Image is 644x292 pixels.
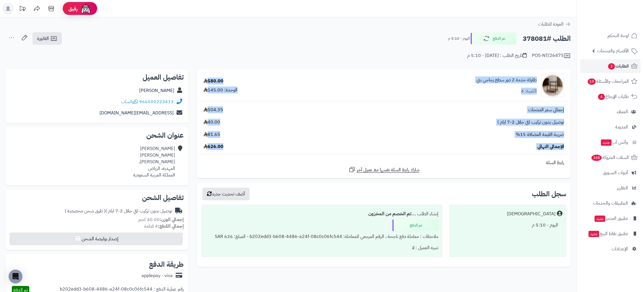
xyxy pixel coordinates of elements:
a: [PERSON_NAME] [139,87,174,94]
span: وآتس آب [600,138,628,146]
span: المدونة [615,123,628,131]
img: 1756035167-1-90x90.jpg [541,74,564,97]
span: 348 [591,155,602,161]
span: المراجعات والأسئلة [587,77,629,85]
span: جديد [601,139,612,146]
img: ai-face.png [80,3,91,14]
span: شارك رابط السلة نفسها مع عميل آخر [357,167,419,173]
h2: تفاصيل العميل [10,74,184,81]
div: توصيل بدون تركيب (في خلال 2-7 ايام ) [65,208,172,214]
h2: عنوان الشحن [10,132,184,139]
a: السلات المتروكة348 [580,151,641,164]
span: 40.00 [204,119,220,126]
div: تنبيه العميل : لا [205,242,438,253]
a: التقارير [580,181,641,195]
div: رابط السلة [199,160,568,166]
span: السلات المتروكة [591,153,629,162]
div: الوحدة: 145.00 [204,87,237,93]
div: Open Intercom Messenger [9,270,22,283]
small: 4 قطعة [144,223,184,230]
div: ملاحظات : معاملة دفع ناجحة ، الرقم المرجعي للمعاملة: b202edd3-b608-4486-a24f-08c0c06fc544 - المبل... [205,231,438,242]
a: واتساب [121,98,138,105]
a: المراجعات والأسئلة19 [580,74,641,88]
h2: تفاصيل الشحن [10,194,184,201]
button: إصدار بوليصة الشحن [9,233,183,245]
div: applepay - visa [141,272,173,279]
div: 580.00 [204,78,223,84]
span: التقارير [617,184,628,192]
a: الطلبات2 [580,59,641,73]
span: الفاتورة [37,35,49,42]
span: التطبيقات والخدمات [593,199,628,207]
span: الإعدادات [612,245,628,253]
span: الأقسام والمنتجات [597,47,629,55]
b: تم الخصم من المخزون [368,210,411,217]
span: 81.65 [204,131,220,138]
a: الإعدادات [580,242,641,256]
span: العودة للطلبات [538,21,563,28]
span: جديد [595,216,605,222]
a: التطبيقات والخدمات [580,196,641,210]
span: ( طرق شحن مخصصة ) [65,208,106,214]
a: تطبيق نقاط البيعجديد [580,227,641,241]
span: توصيل بدون تركيب (في خلال 2-7 ايام ) [497,119,564,126]
span: 504.35 [204,107,223,113]
span: العملاء [617,108,628,116]
button: تم الدفع [471,32,517,45]
span: 2 [608,63,615,70]
a: تحديثات المنصة [15,3,30,16]
span: الطلبات [607,62,629,70]
span: رفيق [68,5,78,12]
span: أدوات التسويق [603,169,628,177]
div: إنشاء الطلب .... [205,208,438,220]
a: طلبات الإرجاع4 [580,90,641,103]
a: لوحة التحكم [580,29,641,43]
span: 19 [588,78,596,85]
a: طاولة خدمة 2 دور سطح زجاجي بني [476,77,537,83]
span: تطبيق نقاط البيع [588,230,628,238]
a: العملاء [580,105,641,119]
div: تاريخ الطلب : [DATE] - 5:10 م [467,52,527,59]
button: أضف تحديث جديد [202,188,250,200]
a: العودة للطلبات [538,21,571,28]
h3: سجل الطلب [532,191,566,197]
a: 966500223433 [139,98,174,105]
div: [DEMOGRAPHIC_DATA] [507,211,555,217]
h2: الطلب #378081 [523,33,571,45]
span: جديد [589,231,599,237]
span: ضريبة القيمة المضافة 15% [516,131,564,138]
div: تم الدفع [392,220,438,231]
a: المدونة [580,120,641,134]
strong: إجمالي الوزن: [160,216,184,223]
a: تطبيق المتجرجديد [580,212,641,225]
strong: إجمالي القطع: [158,223,184,230]
div: POS-NT/26475 [532,52,571,59]
span: طلبات الإرجاع [597,93,629,101]
a: شارك رابط السلة نفسها مع عميل آخر [348,166,419,173]
span: لوحة التحكم [607,32,629,40]
small: اليوم - 5:10 م [448,36,470,41]
a: [EMAIL_ADDRESS][DOMAIN_NAME] [99,109,174,116]
a: وآتس آبجديد [580,135,641,149]
h2: طريقة الدفع [149,261,184,268]
span: تطبيق المتجر [594,214,628,222]
small: 40.00 كجم [138,216,184,223]
div: الكمية: 4 [521,88,537,95]
a: الفاتورة [32,32,62,45]
div: اليوم - 5:10 م [453,220,562,231]
span: إجمالي سعر المنتجات [528,107,564,113]
span: الإجمالي النهائي [537,143,564,150]
div: [PERSON_NAME] [PERSON_NAME] [PERSON_NAME]، المهديه، الرياض المملكة العربية السعودية [133,145,175,178]
span: 626.00 [204,143,223,150]
span: 4 [598,94,605,100]
a: أدوات التسويق [580,166,641,180]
